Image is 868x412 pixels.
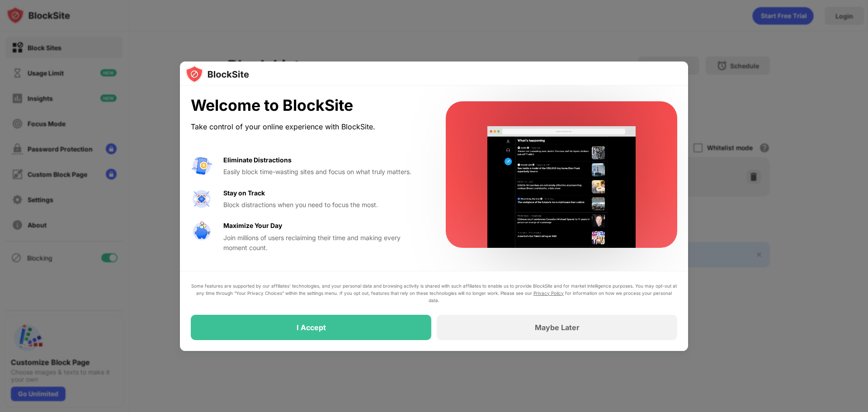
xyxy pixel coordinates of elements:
[191,96,424,115] div: Welcome to BlockSite
[191,188,212,210] img: value-focus.svg
[535,323,580,332] div: Maybe Later
[533,290,564,296] a: Privacy Policy
[223,221,282,231] div: Maximize Your Day
[191,155,212,177] img: value-avoid-distractions.svg
[223,188,265,198] div: Stay on Track
[191,221,212,242] img: value-safe-time.svg
[191,120,424,133] div: Take control of your online experience with BlockSite.
[223,233,424,253] div: Join millions of users reclaiming their time and making every moment count.
[223,155,292,165] div: Eliminate Distractions
[223,200,424,210] div: Block distractions when you need to focus the most.
[297,323,326,332] div: I Accept
[191,282,677,304] div: Some features are supported by our affiliates’ technologies, and your personal data and browsing ...
[223,167,424,177] div: Easily block time-wasting sites and focus on what truly matters.
[185,65,249,83] img: logo-blocksite.svg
